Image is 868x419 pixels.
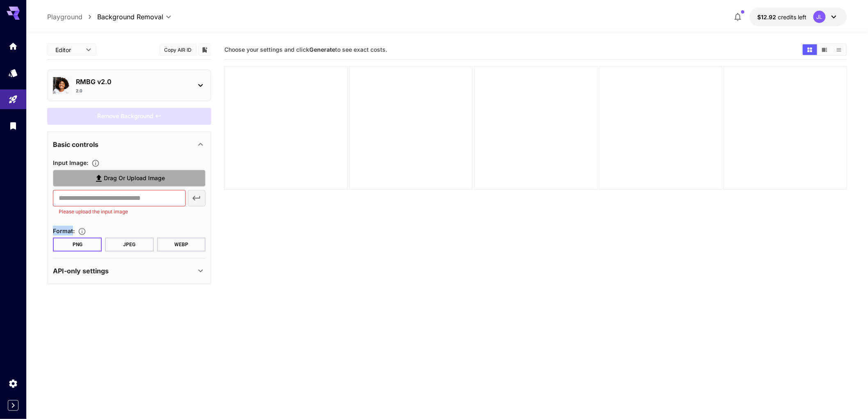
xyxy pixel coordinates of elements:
div: Models [8,68,18,78]
button: PNG [53,238,102,252]
span: Background Removal [97,12,163,22]
div: Home [8,41,18,51]
button: Specifies the input image to be processed. [88,159,103,167]
div: RMBG v2.02.0 [53,73,206,97]
span: $12.92 [758,14,778,21]
label: Drag or upload image [53,170,206,187]
div: Settings [8,378,18,389]
div: Show media in grid viewShow media in video viewShow media in list view [802,44,847,56]
div: Playground [8,94,18,105]
p: 2.0 [76,88,82,94]
p: Please upload the input image [59,208,180,216]
span: Input Image : [53,159,88,166]
div: API-only settings [53,261,206,281]
p: Basic controls [53,140,98,149]
button: Copy AIR ID [160,44,196,56]
button: $12.92306JL [749,7,847,26]
button: Choose the file format for the output image. [75,227,89,236]
span: Drag or upload image [104,173,165,183]
button: WEBP [157,238,206,252]
span: credits left [778,14,807,21]
p: API-only settings [53,266,109,276]
div: JL [813,11,826,23]
button: JPEG [105,238,154,252]
button: Add to library [201,45,208,55]
button: Show media in list view [832,44,846,55]
button: Show media in grid view [803,44,817,55]
p: RMBG v2.0 [76,77,189,87]
div: Library [8,121,18,131]
button: Show media in video view [818,44,832,55]
span: Editor [55,46,81,54]
span: Choose your settings and click to see exact costs. [224,46,387,53]
div: Basic controls [53,135,206,154]
nav: breadcrumb [47,12,97,22]
div: $12.92306 [758,13,807,21]
span: Format : [53,227,75,234]
b: Generate [309,46,335,53]
a: Playground [47,12,82,22]
button: Expand sidebar [8,400,18,411]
